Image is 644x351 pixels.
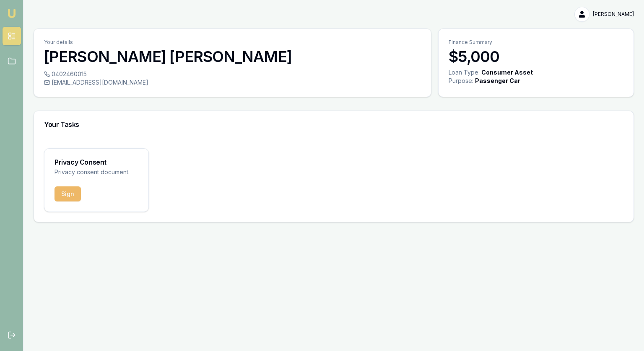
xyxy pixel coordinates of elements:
[449,48,623,65] h3: $5,000
[55,159,138,165] h3: Privacy Consent
[475,77,520,85] div: Passenger Car
[481,68,533,77] div: Consumer Asset
[44,48,421,65] h3: [PERSON_NAME] [PERSON_NAME]
[55,168,138,176] p: Privacy consent document.
[7,8,17,18] img: emu-icon-u.png
[44,121,623,128] h3: Your Tasks
[449,39,623,46] p: Finance Summary
[52,78,148,87] span: [EMAIL_ADDRESS][DOMAIN_NAME]
[52,70,87,78] span: 0402460015
[449,77,473,85] div: Purpose:
[55,186,81,201] button: Sign
[593,11,634,18] span: [PERSON_NAME]
[449,68,480,77] div: Loan Type:
[44,39,421,46] p: Your details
